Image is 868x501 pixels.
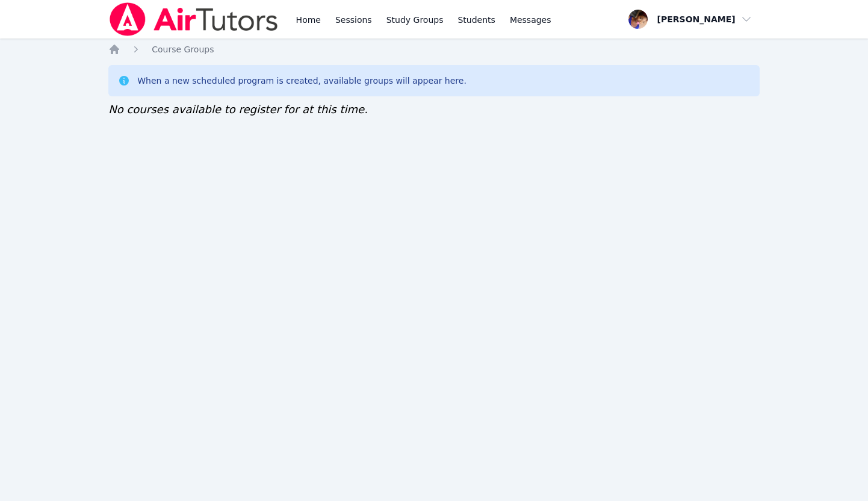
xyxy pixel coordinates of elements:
span: Course Groups [152,45,214,54]
span: Messages [510,14,551,26]
img: Air Tutors [108,2,279,36]
a: Course Groups [152,43,214,55]
div: When a new scheduled program is created, available groups will appear here. [137,75,467,87]
nav: Breadcrumb [108,43,760,55]
span: No courses available to register for at this time. [108,103,368,116]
